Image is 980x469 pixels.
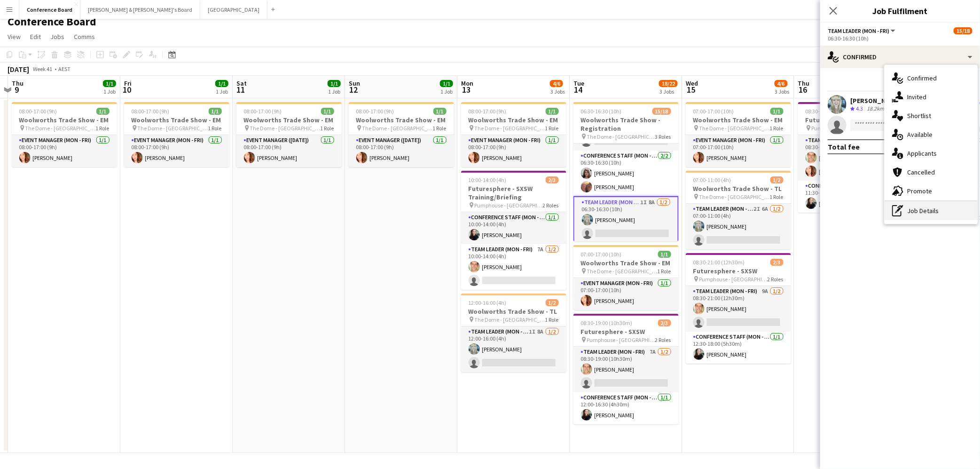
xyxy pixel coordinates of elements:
[573,347,679,392] app-card-role: Team Leader (Mon - Fri)7A1/208:30-19:00 (10h30m)[PERSON_NAME]
[699,276,768,283] span: Pumphouse - [GEOGRAPHIC_DATA]
[545,125,559,132] span: 1 Role
[587,336,655,343] span: Pumphouse - [GEOGRAPHIC_DATA]
[461,116,566,124] h3: Woolworths Trade Show - EM
[581,319,633,326] span: 08:30-19:00 (10h30m)
[828,142,860,151] div: Total fee
[658,268,671,275] span: 1 Role
[209,108,222,115] span: 1/1
[440,88,453,95] div: 1 Job
[328,88,340,95] div: 1 Job
[12,135,117,167] app-card-role: Event Manager (Mon - Fri)1/108:00-17:00 (9h)[PERSON_NAME]
[236,135,342,167] app-card-role: Event Manager ([DATE])1/108:00-17:00 (9h)[PERSON_NAME]
[235,84,247,95] span: 11
[573,327,679,336] h3: Futuresphere - SXSW
[775,88,790,95] div: 3 Jobs
[58,65,71,72] div: AEST
[573,314,679,424] app-job-card: 08:30-19:00 (10h30m)2/3Futuresphere - SXSW Pumphouse - [GEOGRAPHIC_DATA]2 RolesTeam Leader (Mon -...
[659,80,678,87] span: 18/22
[828,27,889,34] span: Team Leader (Mon - Fri)
[216,88,228,95] div: 1 Job
[124,79,132,87] span: Fri
[215,80,228,87] span: 1/1
[907,130,933,139] span: Available
[686,204,791,249] app-card-role: Team Leader (Mon - Fri)2I6A1/207:00-11:00 (4h)[PERSON_NAME]
[475,125,545,132] span: The Dome - [GEOGRAPHIC_DATA]
[828,27,897,34] button: Team Leader (Mon - Fri)
[820,46,980,68] div: Confirmed
[543,202,559,209] span: 2 Roles
[550,88,565,95] div: 3 Jobs
[798,102,903,213] app-job-card: 08:30-16:30 (8h)3/3Futuresphere - SXSW Pumphouse - [GEOGRAPHIC_DATA]2 RolesTeam Leader (Mon - Fri...
[573,151,679,196] app-card-role: Conference Staff (Mon - Fri)2/206:30-16:30 (10h)[PERSON_NAME][PERSON_NAME]
[461,171,566,290] div: 10:00-14:00 (4h)2/3Futuresphere - SXSW Training/Briefing Pumphouse - [GEOGRAPHIC_DATA]2 RolesConf...
[124,135,229,167] app-card-role: Event Manager (Mon - Fri)1/108:00-17:00 (9h)[PERSON_NAME]
[124,116,229,124] h3: Woolworths Trade Show - EM
[587,133,655,140] span: The Dome - [GEOGRAPHIC_DATA]
[25,125,96,132] span: The Dome - [GEOGRAPHIC_DATA]
[806,108,844,115] span: 08:30-16:30 (8h)
[321,125,334,132] span: 1 Role
[686,79,698,87] span: Wed
[659,88,677,95] div: 3 Jobs
[797,84,810,95] span: 16
[573,116,679,133] h3: Woolworths Trade Show - Registration
[581,108,622,115] span: 06:30-16:30 (10h)
[47,31,68,43] a: Jobs
[573,245,679,310] app-job-card: 07:00-17:00 (10h)1/1Woolworths Trade Show - EM The Dome - [GEOGRAPHIC_DATA]1 RoleEvent Manager (M...
[26,31,45,43] a: Edit
[885,201,978,220] div: Job Details
[684,84,698,95] span: 15
[907,93,926,101] span: Invited
[461,184,566,201] h3: Futuresphere - SXSW Training/Briefing
[798,116,903,124] h3: Futuresphere - SXSW
[250,125,321,132] span: The Dome - [GEOGRAPHIC_DATA]
[907,187,932,195] span: Promote
[573,392,679,424] app-card-role: Conference Staff (Mon - Fri)1/112:00-16:30 (4h30m)[PERSON_NAME]
[138,125,208,132] span: The Dome - [GEOGRAPHIC_DATA]
[550,80,563,87] span: 4/6
[347,84,360,95] span: 12
[96,125,110,132] span: 1 Role
[362,125,433,132] span: The Dome - [GEOGRAPHIC_DATA]
[433,125,447,132] span: 1 Role
[573,259,679,267] h3: Woolworths Trade Show - EM
[8,64,29,74] div: [DATE]
[80,0,200,19] button: [PERSON_NAME] & [PERSON_NAME]'s Board
[686,135,791,167] app-card-role: Event Manager (Mon - Fri)1/107:00-17:00 (10h)[PERSON_NAME]
[573,102,679,241] app-job-card: 06:30-16:30 (10h)15/18Woolworths Trade Show - Registration The Dome - [GEOGRAPHIC_DATA]3 Roles[PE...
[545,316,559,323] span: 1 Role
[850,96,900,105] div: [PERSON_NAME]
[12,102,117,167] app-job-card: 08:00-17:00 (9h)1/1Woolworths Trade Show - EM The Dome - [GEOGRAPHIC_DATA]1 RoleEvent Manager (Mo...
[236,79,247,87] span: Sat
[686,286,791,332] app-card-role: Team Leader (Mon - Fri)9A1/208:30-21:00 (12h30m)[PERSON_NAME]
[469,108,507,115] span: 08:00-17:00 (9h)
[349,102,454,167] app-job-card: 08:00-17:00 (9h)1/1Woolworths Trade Show - EM The Dome - [GEOGRAPHIC_DATA]1 RoleEvent Manager ([D...
[4,31,24,43] a: View
[461,212,566,244] app-card-role: Conference Staff (Mon - Fri)1/110:00-14:00 (4h)[PERSON_NAME]
[546,108,559,115] span: 1/1
[686,116,791,124] h3: Woolworths Trade Show - EM
[461,79,473,87] span: Mon
[587,268,658,275] span: The Dome - [GEOGRAPHIC_DATA]
[798,181,903,213] app-card-role: Conference Staff (Mon - Fri)1/111:30-15:30 (4h)[PERSON_NAME]
[50,32,64,41] span: Jobs
[581,251,622,258] span: 07:00-17:00 (10h)
[469,176,507,183] span: 10:00-14:00 (4h)
[699,193,770,200] span: The Dome - [GEOGRAPHIC_DATA]
[356,108,394,115] span: 08:00-17:00 (9h)
[775,80,788,87] span: 4/6
[686,253,791,364] app-job-card: 08:30-21:00 (12h30m)2/3Futuresphere - SXSW Pumphouse - [GEOGRAPHIC_DATA]2 RolesTeam Leader (Mon -...
[770,108,784,115] span: 1/1
[693,108,734,115] span: 07:00-17:00 (10h)
[460,84,473,95] span: 13
[573,79,584,87] span: Tue
[236,102,342,167] app-job-card: 08:00-17:00 (9h)1/1Woolworths Trade Show - EM The Dome - [GEOGRAPHIC_DATA]1 RoleEvent Manager ([D...
[798,135,903,181] app-card-role: Team Leader (Mon - Fri)2/208:30-16:30 (8h)[PERSON_NAME][PERSON_NAME]
[686,102,791,167] app-job-card: 07:00-17:00 (10h)1/1Woolworths Trade Show - EM The Dome - [GEOGRAPHIC_DATA]1 RoleEvent Manager (M...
